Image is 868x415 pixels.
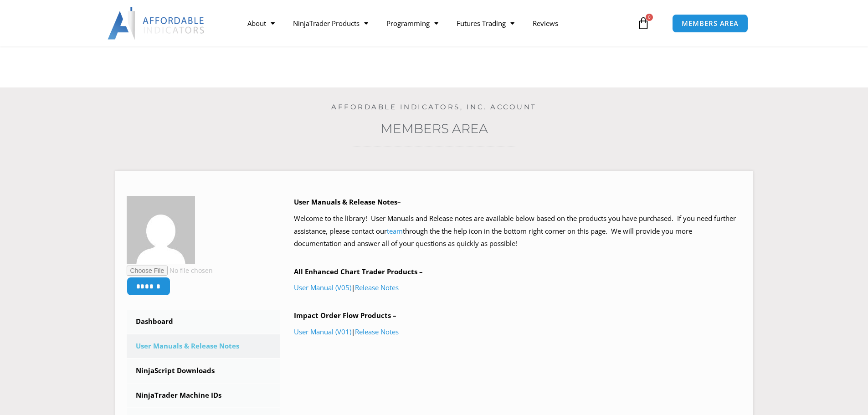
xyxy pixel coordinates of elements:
a: Programming [377,13,447,34]
a: Futures Trading [447,13,524,34]
b: User Manuals & Release Notes– [294,197,401,206]
p: | [294,326,742,338]
a: Release Notes [355,327,399,336]
p: | [294,282,742,294]
p: Welcome to the library! User Manuals and Release notes are available below based on the products ... [294,212,742,251]
a: NinjaTrader Products [284,13,377,34]
a: Affordable Indicators, Inc. Account [331,102,537,111]
a: User Manual (V01) [294,327,351,336]
b: Impact Order Flow Products – [294,311,396,320]
img: LogoAI | Affordable Indicators – NinjaTrader [108,7,205,40]
nav: Menu [238,13,635,34]
span: MEMBERS AREA [682,20,739,27]
a: Release Notes [355,283,399,292]
a: Dashboard [127,310,281,333]
a: team [387,226,403,236]
a: User Manuals & Release Notes [127,334,281,358]
a: NinjaScript Downloads [127,359,281,383]
a: Members Area [380,121,488,136]
img: 8bf079c374a22c1127d73f6a37d7672b14f6de72537760bc691cebab18434f89 [127,196,195,264]
a: About [238,13,284,34]
a: MEMBERS AREA [672,14,748,33]
a: User Manual (V05) [294,283,351,292]
a: 0 [623,10,663,36]
span: 0 [646,14,653,21]
a: NinjaTrader Machine IDs [127,384,281,407]
b: All Enhanced Chart Trader Products – [294,267,423,276]
a: Reviews [524,13,567,34]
